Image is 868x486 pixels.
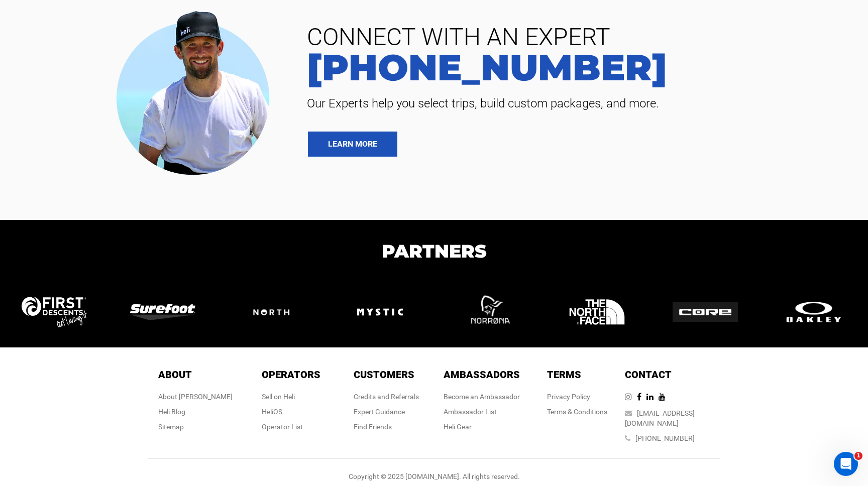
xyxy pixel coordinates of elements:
[444,369,520,381] span: Ambassadors
[457,281,520,343] img: logo
[854,452,862,460] span: 1
[354,422,419,432] div: Find Friends
[299,25,853,49] span: CONNECT WITH AN EXPERT
[673,302,738,322] img: logo
[239,295,304,329] img: logo
[625,369,672,381] span: Contact
[444,393,520,401] a: Become an Ambassador
[299,49,853,85] a: [PHONE_NUMBER]
[547,369,581,381] span: Terms
[349,281,411,343] img: logo
[262,408,282,416] a: HeliOS
[566,281,628,343] img: logo
[262,422,320,432] div: Operator List
[158,408,185,416] a: Heli Blog
[308,132,397,157] a: LEARN MORE
[635,434,695,442] a: [PHONE_NUMBER]
[130,304,195,320] img: logo
[444,407,520,417] div: Ambassador List
[158,422,233,432] div: Sitemap
[354,393,419,401] a: Credits and Referrals
[108,3,284,180] img: contact our team
[547,408,607,416] a: Terms & Conditions
[354,408,405,416] a: Expert Guidance
[299,95,853,111] span: Our Experts help you select trips, build custom packages, and more.
[148,471,720,481] div: Copyright © 2025 [DOMAIN_NAME]. All rights reserved.
[354,369,414,381] span: Customers
[781,299,846,325] img: logo
[262,369,320,381] span: Operators
[625,409,695,427] a: [EMAIL_ADDRESS][DOMAIN_NAME]
[158,392,233,402] div: About [PERSON_NAME]
[444,423,472,431] a: Heli Gear
[547,393,590,401] a: Privacy Policy
[22,297,87,327] img: logo
[262,392,320,402] div: Sell on Heli
[834,452,858,476] iframe: Intercom live chat
[158,369,192,381] span: About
